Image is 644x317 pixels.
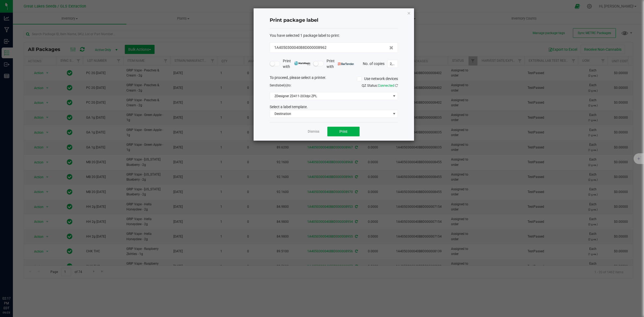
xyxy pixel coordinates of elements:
span: label(s) [277,83,288,87]
div: Select a label template. [266,104,402,110]
span: Connected [378,83,394,88]
img: mark_magic_cybra.png [294,61,310,65]
span: No. of copies [363,61,385,65]
div: : [270,33,398,38]
span: Print with [283,58,310,70]
span: You have selected 1 package label to print [270,33,339,38]
span: Print with [327,58,354,70]
div: To proceed, please select a printer. [266,75,402,83]
span: 1A4050300040B8D000008962 [274,45,327,50]
h4: Print package label [270,17,398,24]
a: Dismiss [308,129,319,134]
span: Destination [270,110,391,118]
span: ZDesigner ZD411-203dpi ZPL [270,92,391,100]
iframe: Resource center [5,274,21,290]
span: Send to: [270,83,291,87]
img: bartender.png [338,63,354,65]
button: Print [327,127,360,136]
span: Print [339,129,347,134]
span: QZ Status: [362,83,398,88]
label: Use network devices [357,76,398,82]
